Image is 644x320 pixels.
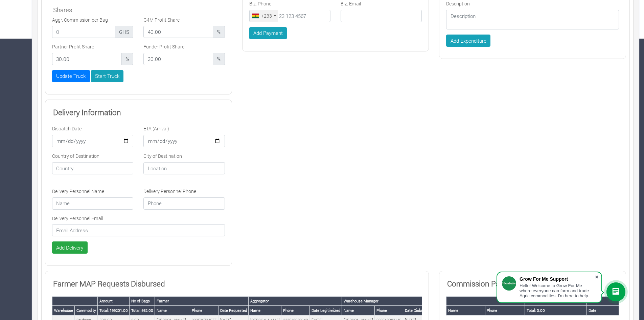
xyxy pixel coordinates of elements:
[98,306,130,315] th: Total: 199201.00
[143,188,196,195] label: Delivery Personnel Phone
[143,16,180,23] label: G4M Profit Share
[520,283,595,298] div: Hello! Welcome to Grow For Me where everyone can farm and trade Agric commodities. I'm here to help.
[249,27,287,39] button: Add Payment
[447,278,525,289] b: Commission Payments
[75,306,98,315] th: Commodity
[143,135,225,148] input: ETA (Arrival)
[52,152,99,159] label: Country of Destination
[53,6,224,14] h5: Shares
[249,306,281,315] th: Name
[587,306,619,315] th: Date
[52,53,122,65] input: 0
[115,26,134,38] span: GHS
[250,10,278,22] div: Ghana (Gaana): +233
[53,107,121,117] b: Delivery Information
[52,224,225,236] input: Email Address
[130,297,155,306] th: No of Bags
[190,306,218,315] th: Phone
[375,306,403,315] th: Phone
[130,306,155,315] th: Total: 562.00
[52,306,75,315] th: Warehouse
[342,297,432,306] th: Warehouse Manager
[52,188,104,195] label: Delivery Personnel Name
[52,43,94,50] label: Partner Profit Share
[52,70,90,82] button: Update Truck
[249,297,342,306] th: Aggregator
[446,306,485,315] th: Name
[52,16,108,23] label: Aggr. Commission per Bag
[281,306,310,315] th: Phone
[143,197,225,210] input: Phone
[52,197,133,210] input: Name
[143,53,213,65] input: 0
[485,306,525,315] th: Phone
[143,152,182,159] label: City of Destination
[52,241,88,254] button: Add Delivery
[143,26,213,38] input: 0
[446,35,490,47] button: Add Expenditure
[218,306,249,315] th: Date Requested
[143,162,225,174] input: Location
[98,297,130,306] th: Amount
[155,297,249,306] th: Farmer
[525,306,587,315] th: Total: 0.00
[155,306,190,315] th: Name
[520,276,595,282] div: Grow For Me Support
[53,278,165,289] b: Farmer MAP Requests Disbursed
[213,53,225,65] span: %
[52,26,115,38] input: 0
[91,70,124,82] button: Start Truck
[249,10,330,22] input: 23 123 4567
[213,26,225,38] span: %
[143,125,169,132] label: ETA (Arrival)
[143,43,184,50] label: Funder Profit Share
[52,162,133,174] input: Country
[121,53,134,65] span: %
[52,215,103,222] label: Delivery Personnel Email
[52,135,133,148] input: Dispatch Time
[52,125,82,132] label: Dispatch Date
[261,12,272,19] div: +233
[342,306,375,315] th: Name
[310,306,342,315] th: Date Legitimized
[403,306,432,315] th: Date Disbursed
